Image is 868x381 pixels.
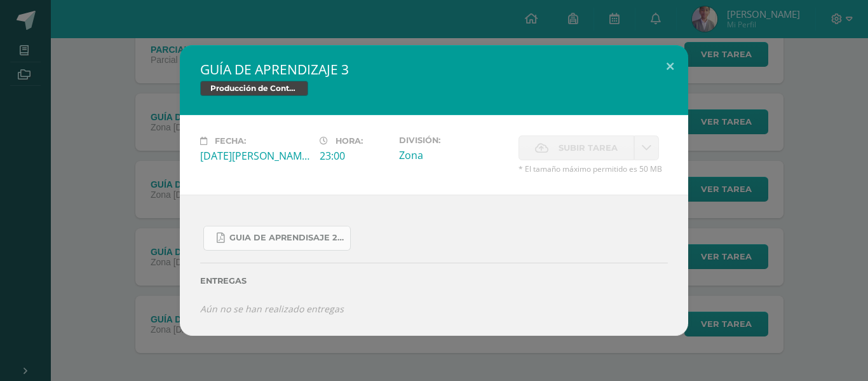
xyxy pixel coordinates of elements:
span: Producción de Contenidos Digitales [200,81,308,96]
div: [DATE][PERSON_NAME] [200,149,309,163]
a: La fecha de entrega ha expirado [634,135,659,160]
span: Fecha: [215,136,246,146]
span: Guia de aprendisaje 2 unidad 3.pdf [229,233,344,243]
span: Hora: [336,136,363,146]
i: Aún no se han realizado entregas [200,303,344,315]
a: Guia de aprendisaje 2 unidad 3.pdf [203,226,351,251]
label: División: [399,135,508,145]
div: Zona [399,148,508,162]
span: * El tamaño máximo permitido es 50 MB [519,163,668,174]
button: Close (Esc) [652,45,688,88]
span: Subir tarea [559,136,618,160]
label: La fecha de entrega ha expirado [519,135,634,160]
h2: GUÍA DE APRENDIZAJE 3 [200,60,668,78]
label: Entregas [200,276,668,286]
div: 23:00 [320,149,389,163]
